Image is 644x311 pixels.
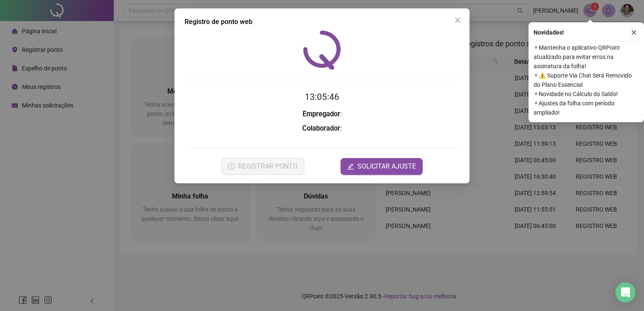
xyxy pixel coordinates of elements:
[631,29,637,35] span: close
[303,110,340,118] strong: Empregador
[534,43,639,71] span: ⚬ Mantenha o aplicativo QRPoint atualizado para evitar erros na assinatura da folha!
[451,13,464,27] button: Close
[534,99,639,117] span: ⚬ Ajustes da folha com período ampliado!
[341,158,423,175] button: editSOLICITAR AJUSTE
[185,109,459,120] h3: :
[221,158,304,175] button: REGISTRAR PONTO
[347,163,354,170] span: edit
[305,92,339,102] time: 13:05:46
[615,282,636,303] div: Open Intercom Messenger
[185,17,459,27] div: Registro de ponto web
[534,28,564,37] span: Novidades !
[302,124,340,132] strong: Colaborador
[454,17,461,24] span: close
[534,89,639,99] span: ⚬ Novidade no Cálculo do Saldo!
[303,30,341,70] img: QRPoint
[185,123,459,134] h3: :
[534,71,639,89] span: ⚬ ⚠️ Suporte Via Chat Será Removido do Plano Essencial
[357,161,416,172] span: SOLICITAR AJUSTE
